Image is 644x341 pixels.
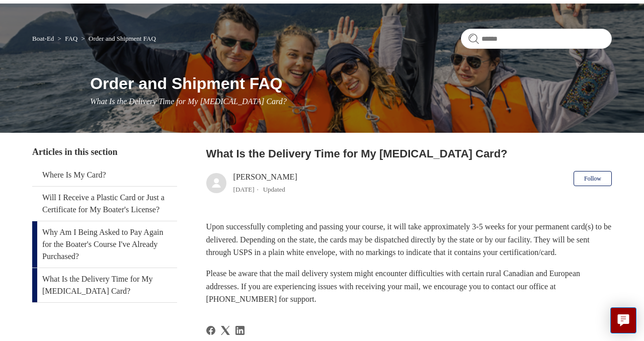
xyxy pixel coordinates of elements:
a: Facebook [206,326,215,335]
span: What Is the Delivery Time for My [MEDICAL_DATA] Card? [90,97,286,106]
a: LinkedIn [235,326,245,335]
li: FAQ [56,35,79,42]
button: Follow Article [574,171,612,186]
li: Boat-Ed [32,35,56,42]
a: Where Is My Card? [32,164,177,186]
svg: Share this page on Facebook [206,326,215,335]
a: What Is the Delivery Time for My [MEDICAL_DATA] Card? [32,268,177,302]
button: Live chat [610,307,636,333]
a: Order and Shipment FAQ [89,35,156,42]
a: Boat-Ed [32,35,54,42]
h2: What Is the Delivery Time for My Boating Card? [206,145,612,162]
input: Search [461,29,612,49]
span: Articles in this section [32,147,117,157]
div: [PERSON_NAME] [233,171,297,195]
p: Upon successfully completing and passing your course, it will take approximately 3-5 weeks for yo... [206,220,612,259]
a: FAQ [65,35,77,42]
svg: Share this page on X Corp [221,326,230,335]
li: Order and Shipment FAQ [79,35,155,42]
p: Please be aware that the mail delivery system might encounter difficulties with certain rural Can... [206,267,612,306]
li: Updated [263,186,285,193]
a: Will I Receive a Plastic Card or Just a Certificate for My Boater's License? [32,187,177,221]
svg: Share this page on LinkedIn [235,326,245,335]
a: X Corp [221,326,230,335]
time: 05/09/2024, 19:28 [233,186,255,193]
a: Why Am I Being Asked to Pay Again for the Boater's Course I've Already Purchased? [32,221,177,268]
h1: Order and Shipment FAQ [90,71,612,96]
